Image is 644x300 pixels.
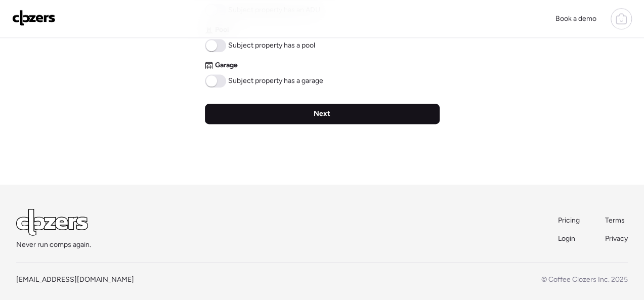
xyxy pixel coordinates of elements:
span: Garage [215,60,238,70]
span: Pricing [558,216,580,225]
span: Terms [605,216,625,225]
a: Pricing [558,216,581,226]
span: Privacy [605,234,628,243]
span: Login [558,234,575,243]
span: Next [314,109,330,119]
a: Terms [605,216,628,226]
span: Book a demo [555,14,596,23]
a: [EMAIL_ADDRESS][DOMAIN_NAME] [16,275,134,284]
img: Logo [12,10,56,26]
img: Logo Light [16,209,88,236]
span: Subject property has a pool [228,40,315,51]
span: Subject property has a garage [228,76,323,86]
span: Never run comps again. [16,240,91,250]
a: Login [558,234,581,244]
span: © Coffee Clozers Inc. 2025 [541,275,628,284]
a: Privacy [605,234,628,244]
